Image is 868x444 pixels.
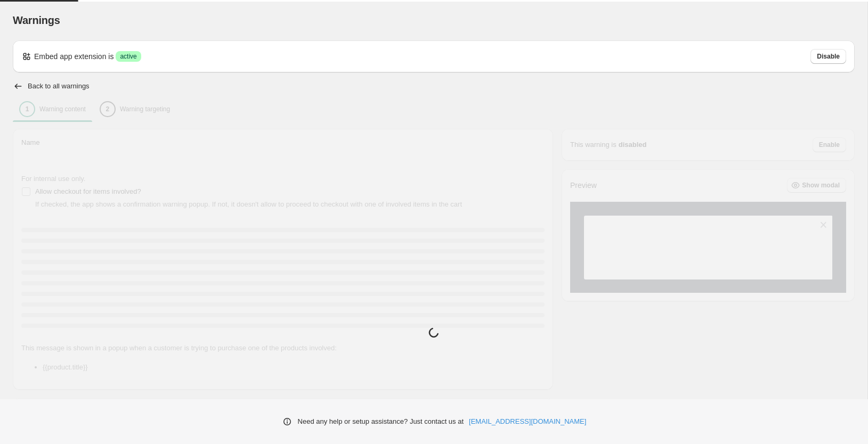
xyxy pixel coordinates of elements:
[34,51,113,62] p: Embed app extension is
[13,14,60,26] span: Warnings
[28,82,90,91] h2: Back to all warnings
[810,49,846,64] button: Disable
[120,52,136,61] span: active
[817,52,840,61] span: Disable
[469,416,586,427] a: [EMAIL_ADDRESS][DOMAIN_NAME]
